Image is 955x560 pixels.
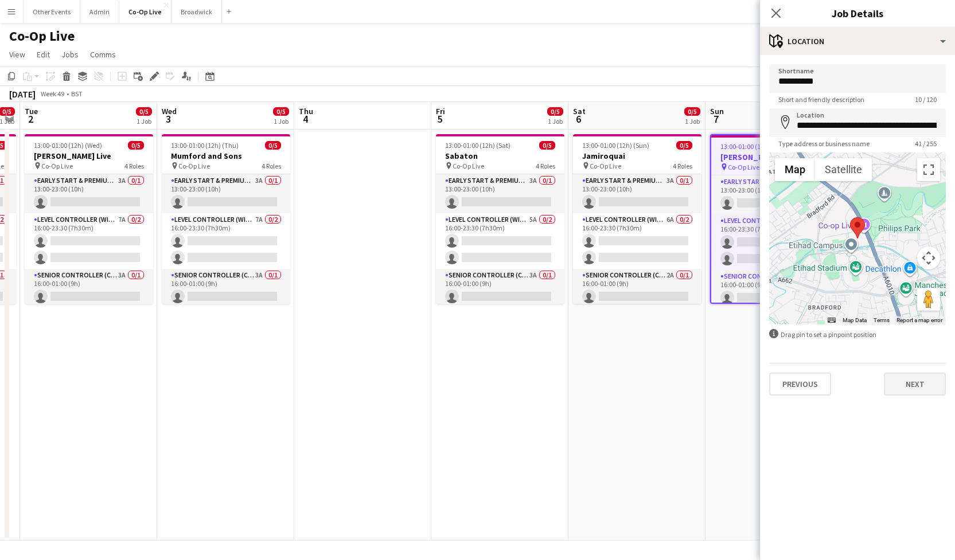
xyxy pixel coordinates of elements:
app-card-role: Early Start & Premium Controller (with CCTV)3A0/113:00-23:00 (10h) [573,174,701,213]
span: 0/5 [547,107,563,116]
a: Comms [85,47,120,62]
app-card-role: Level Controller (with CCTV)6A0/216:00-23:30 (7h30m) [573,213,701,269]
span: Wed [162,106,177,116]
app-job-card: 13:00-01:00 (12h) (Wed)0/5[PERSON_NAME] Live Co-Op Live4 RolesEarly Start & Premium Controller (w... [25,134,153,304]
span: 13:00-01:00 (12h) (Sat) [445,141,510,150]
app-card-role: Level Controller (with CCTV)6A0/216:00-23:30 (7h30m) [711,214,837,270]
button: Show satellite imagery [815,158,872,181]
h3: [PERSON_NAME] [711,152,837,162]
h3: Jamiroquai [573,151,701,161]
span: 13:00-01:00 (12h) (Thu) [171,141,239,150]
span: 13:00-01:00 (12h) (Sun) [582,141,649,150]
app-card-role: Early Start & Premium Controller (with CCTV)3A0/113:00-23:00 (10h) [162,174,290,213]
span: 5 [434,112,445,126]
app-card-role: Early Start & Premium Controller (with CCTV)3A0/113:00-23:00 (10h) [25,174,153,213]
div: 1 Job [137,117,151,126]
div: 1 Job [685,117,700,126]
button: Map camera controls [917,246,940,269]
span: 0/5 [273,107,289,116]
div: BST [71,89,83,98]
span: 4 Roles [536,162,555,170]
app-card-role: Senior Controller (CCTV)3A0/116:00-01:00 (9h) [162,269,290,308]
button: Show street map [775,158,815,181]
span: Co-Op Live [41,162,73,170]
div: 1 Job [548,117,563,126]
span: 0/5 [539,141,555,150]
span: Co-Op Live [728,163,759,171]
button: Drag Pegman onto the map to open Street View [917,288,940,311]
span: 7 [708,112,724,126]
a: Edit [32,47,54,62]
h3: Mumford and Sons [162,151,290,161]
span: 0/5 [684,107,700,116]
a: View [5,47,30,62]
app-card-role: Senior Controller (CCTV)3A0/116:00-01:00 (9h) [436,269,564,308]
button: Previous [769,373,831,395]
button: Keyboard shortcuts [828,316,836,324]
app-card-role: Level Controller (with CCTV)5A0/216:00-23:30 (7h30m) [436,213,564,269]
span: Jobs [61,49,79,60]
div: Location [760,28,955,55]
span: Fri [436,106,445,116]
div: 13:00-01:00 (12h) (Mon)0/5[PERSON_NAME] Co-Op Live4 RolesEarly Start & Premium Controller (with C... [710,134,839,304]
button: Toggle fullscreen view [917,158,940,181]
span: Edit [37,49,50,60]
span: Co-Op Live [178,162,210,170]
h3: Sabaton [436,151,564,161]
a: Open this area in Google Maps (opens a new window) [772,310,810,324]
app-job-card: 13:00-01:00 (12h) (Thu)0/5Mumford and Sons Co-Op Live4 RolesEarly Start & Premium Controller (wit... [162,134,290,304]
app-job-card: 13:00-01:00 (12h) (Sun)0/5Jamiroquai Co-Op Live4 RolesEarly Start & Premium Controller (with CCTV... [573,134,701,304]
app-card-role: Level Controller (with CCTV)7A0/216:00-23:30 (7h30m) [162,213,290,269]
span: Comms [90,49,116,60]
img: Google [772,310,810,324]
button: Other Events [24,1,80,23]
span: Sun [710,106,724,116]
span: 0/5 [676,141,692,150]
div: [DATE] [9,88,36,100]
span: Type address or business name [769,139,879,148]
h3: [PERSON_NAME] Live [25,151,153,161]
app-card-role: Senior Controller (CCTV)1A0/116:00-01:00 (9h) [711,270,837,309]
span: 4 Roles [124,162,144,170]
a: Jobs [57,47,83,62]
span: 13:00-01:00 (12h) (Wed) [34,141,102,150]
span: Week 49 [38,89,67,98]
span: 41 / 255 [906,139,946,148]
span: 6 [571,112,586,126]
a: Terms (opens in new tab) [874,317,890,323]
span: Tue [25,106,38,116]
span: 2 [23,112,38,126]
h1: Co-Op Live [9,28,75,45]
app-card-role: Level Controller (with CCTV)7A0/216:00-23:30 (7h30m) [25,213,153,269]
span: 0/5 [136,107,152,116]
div: Drag pin to set a pinpoint position [769,329,946,340]
a: Report a map error [896,317,942,323]
app-job-card: 13:00-01:00 (12h) (Sat)0/5Sabaton Co-Op Live4 RolesEarly Start & Premium Controller (with CCTV)3A... [436,134,564,304]
app-card-role: Senior Controller (CCTV)2A0/116:00-01:00 (9h) [573,269,701,308]
span: 3 [160,112,177,126]
button: Co-Op Live [119,1,171,23]
span: 10 / 120 [906,95,946,104]
span: 4 [297,112,313,126]
button: Next [884,373,946,395]
div: 1 Job [274,117,289,126]
button: Admin [80,1,119,23]
span: Sat [573,106,586,116]
span: Thu [299,106,313,116]
h3: Job Details [760,6,955,21]
span: View [9,49,25,60]
app-card-role: Early Start & Premium Controller (with CCTV)3A0/113:00-23:00 (10h) [711,175,837,214]
app-card-role: Early Start & Premium Controller (with CCTV)3A0/113:00-23:00 (10h) [436,174,564,213]
span: 0/5 [128,141,144,150]
span: 4 Roles [673,162,692,170]
app-card-role: Senior Controller (CCTV)3A0/116:00-01:00 (9h) [25,269,153,308]
span: 13:00-01:00 (12h) (Mon) [720,142,789,151]
span: Short and friendly description [769,95,874,104]
span: Co-Op Live [453,162,484,170]
button: Map Data [843,316,867,324]
button: Broadwick [171,1,222,23]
